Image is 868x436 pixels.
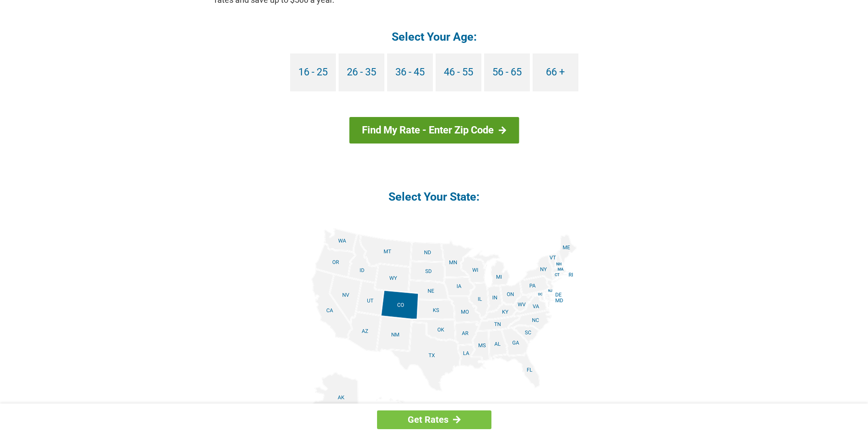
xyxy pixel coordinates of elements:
[349,117,519,144] a: Find My Rate - Enter Zip Code
[533,53,578,91] a: 66 +
[387,53,433,91] a: 36 - 45
[339,53,384,91] a: 26 - 35
[215,189,654,204] h4: Select Your State:
[290,53,336,91] a: 16 - 25
[436,53,481,91] a: 46 - 55
[377,410,491,429] a: Get Rates
[215,29,654,44] h4: Select Your Age:
[291,228,577,434] img: states
[484,53,530,91] a: 56 - 65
